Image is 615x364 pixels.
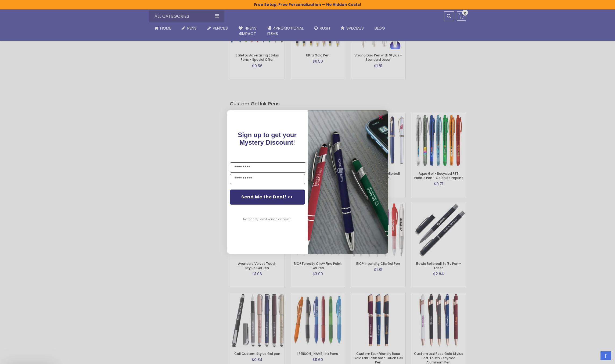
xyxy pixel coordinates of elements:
[308,110,388,254] img: pop-up-image
[376,113,385,122] button: Close dialog
[240,213,294,226] button: No thanks, I don't want a discount.
[230,190,305,205] button: Send Me the Deal! >>
[238,131,297,146] span: !
[238,131,297,146] span: Sign up to get your Mystery Discount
